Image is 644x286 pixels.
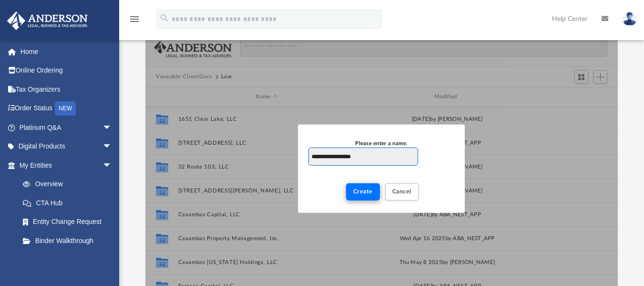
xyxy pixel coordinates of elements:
a: CTA Hub [13,193,126,212]
img: Anderson Advisors Platinum Portal [4,11,91,30]
button: Create [346,183,380,200]
i: search [159,13,170,23]
i: menu [129,13,140,25]
span: arrow_drop_down [102,137,122,157]
button: Cancel [385,183,419,200]
a: Binder Walkthrough [13,231,126,250]
a: Platinum Q&Aarrow_drop_down [7,118,126,137]
img: User Pic [623,12,637,26]
div: New Folder [298,125,465,212]
a: My Blueprint [13,250,122,269]
a: Order StatusNEW [7,99,126,118]
span: arrow_drop_down [102,118,122,138]
div: Please enter a name. [308,139,454,148]
a: Home [7,42,126,61]
div: NEW [55,101,76,116]
a: Tax Organizers [7,80,126,99]
a: Digital Productsarrow_drop_down [7,137,126,156]
span: arrow_drop_down [102,156,122,175]
a: menu [129,18,140,25]
a: Entity Change Request [13,212,126,232]
a: My Entitiesarrow_drop_down [7,156,126,175]
a: Overview [13,175,126,194]
a: Online Ordering [7,61,126,80]
input: Please enter a name. [308,148,418,166]
span: Create [353,189,373,194]
span: Cancel [392,189,411,194]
